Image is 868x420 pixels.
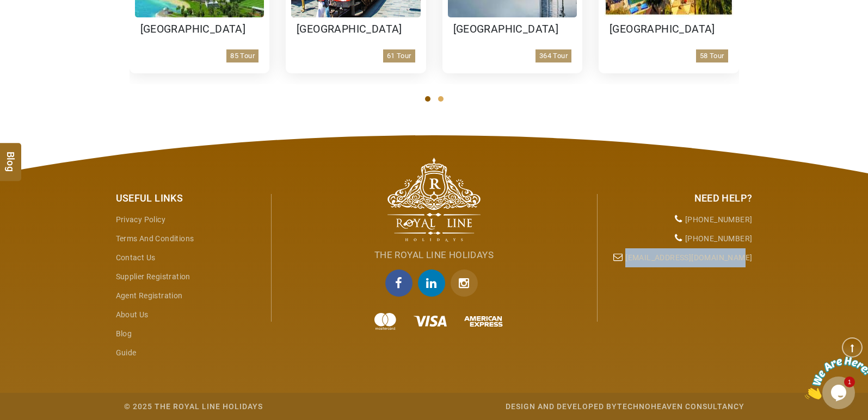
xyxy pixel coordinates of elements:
a: linkedin [418,269,451,297]
h3: [GEOGRAPHIC_DATA] [610,23,728,36]
a: [EMAIL_ADDRESS][DOMAIN_NAME] [625,253,752,262]
div: © 2025 The Royal Line Holidays [124,401,263,412]
li: [PHONE_NUMBER] [606,210,753,229]
a: Contact Us [116,253,156,262]
div: Useful Links [116,191,263,205]
a: Technoheaven Consultancy [617,402,744,411]
a: facebook [385,269,418,297]
span: The Royal Line Holidays [374,249,494,260]
div: Need Help? [606,191,753,205]
a: Privacy Policy [116,215,166,224]
p: 85 Tour [226,49,258,62]
img: The Royal Line Holidays [387,158,481,242]
h3: [GEOGRAPHIC_DATA] [453,23,572,36]
a: Terms and Conditions [116,234,194,243]
h3: [GEOGRAPHIC_DATA] [297,23,415,36]
a: Agent Registration [116,291,183,300]
p: 58 Tour [696,49,728,62]
a: Instagram [451,269,483,297]
a: About Us [116,310,149,319]
a: Supplier Registration [116,272,190,281]
li: [PHONE_NUMBER] [606,229,753,248]
p: 364 Tour [535,49,571,62]
div: Design and Developed by [336,401,744,412]
a: Blog [116,329,132,338]
a: guide [116,348,137,357]
p: 61 Tour [383,49,415,62]
img: Chat attention grabber [4,4,72,47]
span: Blog [4,152,18,161]
iframe: chat widget [801,352,868,404]
h3: [GEOGRAPHIC_DATA] [140,23,259,36]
